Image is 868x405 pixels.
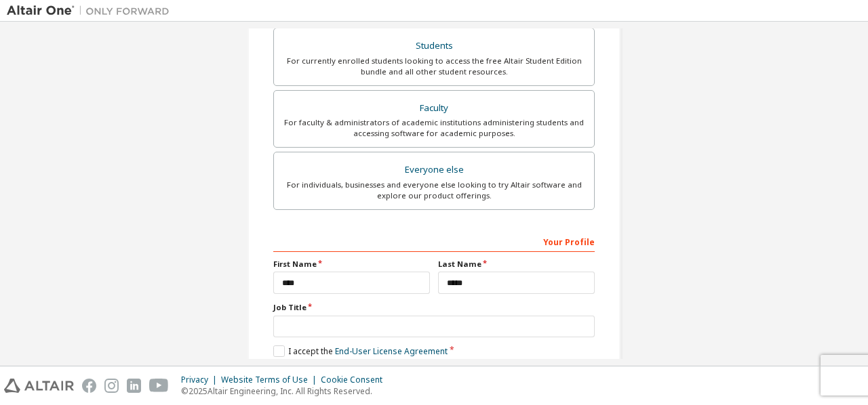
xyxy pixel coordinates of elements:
[273,230,595,252] div: Your Profile
[273,302,595,313] label: Job Title
[181,375,221,385] div: Privacy
[335,345,448,357] a: End-User License Agreement
[282,179,586,201] div: For individuals, businesses and everyone else looking to try Altair software and explore our prod...
[7,4,176,18] img: Altair One
[282,161,586,179] div: Everyone else
[273,259,430,270] label: First Name
[282,117,586,139] div: For faculty & administrators of academic institutions administering students and accessing softwa...
[282,99,586,118] div: Faculty
[149,379,169,393] img: youtube.svg
[321,375,391,385] div: Cookie Consent
[221,375,321,385] div: Website Terms of Use
[104,379,119,393] img: instagram.svg
[273,345,448,357] label: I accept the
[127,379,141,393] img: linkedin.svg
[181,385,391,397] p: © 2025 Altair Engineering, Inc. All Rights Reserved.
[282,37,586,56] div: Students
[82,379,96,393] img: facebook.svg
[438,259,595,270] label: Last Name
[4,379,74,393] img: altair_logo.svg
[282,56,586,77] div: For currently enrolled students looking to access the free Altair Student Edition bundle and all ...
